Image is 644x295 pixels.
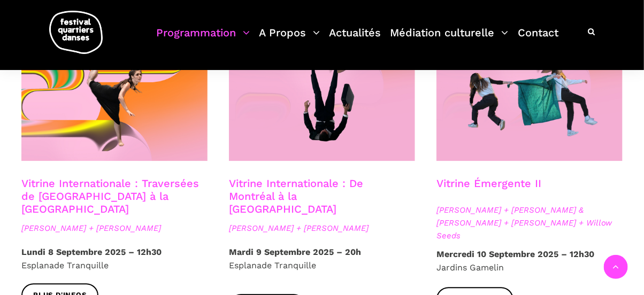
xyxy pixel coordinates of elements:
[21,260,109,270] span: Esplanade Tranquille
[156,24,250,55] a: Programmation
[21,247,162,257] strong: Lundi 8 Septembre 2025 – 12h30
[436,262,504,273] span: Jardins Gamelin
[436,204,623,242] span: [PERSON_NAME] + [PERSON_NAME] & [PERSON_NAME] + [PERSON_NAME] + Willow Seeds
[259,24,320,55] a: A Propos
[329,24,381,55] a: Actualités
[436,249,594,259] strong: Mercredi 10 Septembre 2025 – 12h30
[229,222,415,235] span: [PERSON_NAME] + [PERSON_NAME]
[436,177,541,190] a: Vitrine Émergente II
[49,11,103,54] img: logo-fqd-med
[390,24,509,55] a: Médiation culturelle
[518,24,558,55] a: Contact
[21,222,208,235] span: [PERSON_NAME] + [PERSON_NAME]
[229,177,363,215] a: Vitrine Internationale : De Montréal à la [GEOGRAPHIC_DATA]
[229,260,316,270] span: Esplanade Tranquille
[229,247,361,257] strong: Mardi 9 Septembre 2025 – 20h
[21,177,199,215] a: Vitrine Internationale : Traversées de [GEOGRAPHIC_DATA] à la [GEOGRAPHIC_DATA]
